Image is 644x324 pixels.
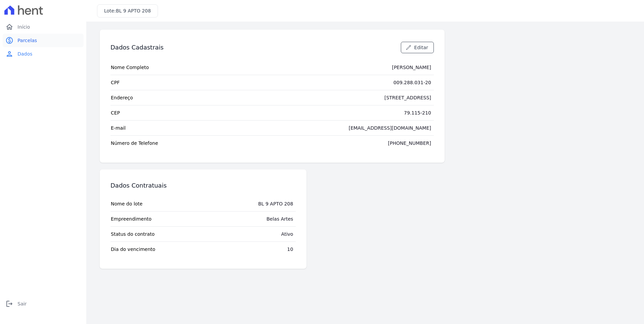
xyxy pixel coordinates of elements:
a: personDados [3,47,84,61]
span: Empreendimento [111,216,152,222]
i: home [5,23,13,31]
div: 79.115-210 [404,109,431,116]
span: Número de Telefone [111,140,158,147]
span: Editar [414,44,428,51]
h3: Dados Contratuais [110,182,167,190]
i: logout [5,300,13,308]
div: Belas Artes [266,216,293,222]
div: [PERSON_NAME] [392,64,431,71]
div: BL 9 APTO 208 [258,200,293,207]
div: 10 [287,246,293,253]
div: 009.288.031-20 [393,79,431,86]
span: Parcelas [18,37,37,44]
span: Nome Completo [111,64,149,71]
div: Ativo [281,231,293,237]
span: E-mail [111,125,126,131]
span: CEP [111,109,120,116]
h3: Lote: [104,7,151,14]
i: person [5,50,13,58]
h3: Dados Cadastrais [110,43,164,52]
span: Dados [18,51,32,57]
span: Sair [18,300,27,307]
span: Endereço [111,94,133,101]
span: Dia do vencimento [111,246,155,253]
div: [STREET_ADDRESS] [384,94,431,101]
span: BL 9 APTO 208 [116,8,151,13]
a: homeInício [3,20,84,34]
span: Status do contrato [111,231,155,237]
span: Início [18,24,30,30]
i: paid [5,36,13,44]
a: logoutSair [3,297,84,311]
div: [EMAIL_ADDRESS][DOMAIN_NAME] [349,125,431,131]
span: CPF [111,79,120,86]
a: Editar [401,42,434,53]
span: Nome do lote [111,200,142,207]
div: [PHONE_NUMBER] [388,140,431,147]
a: paidParcelas [3,34,84,47]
